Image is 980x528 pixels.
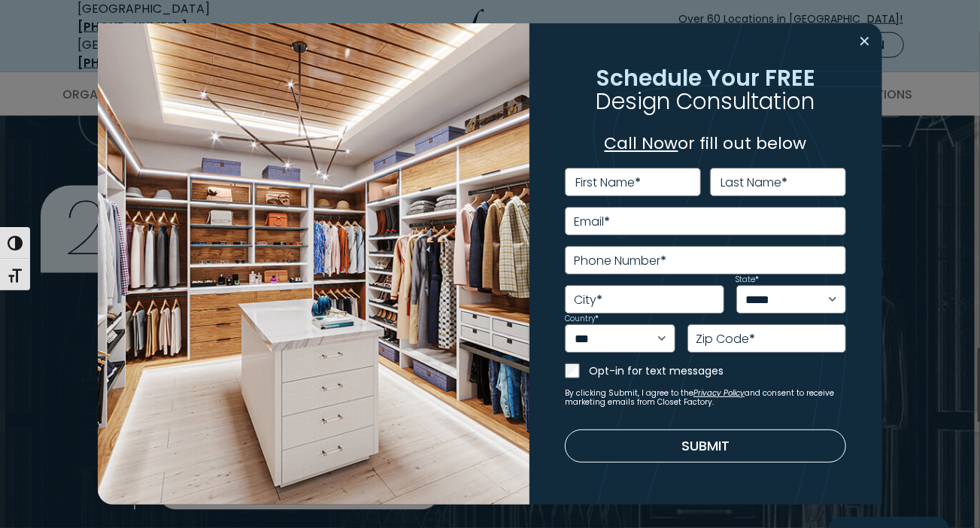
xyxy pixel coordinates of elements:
label: Phone Number [574,255,666,267]
button: Submit [565,429,846,463]
a: Privacy Policy [693,387,745,399]
small: By clicking Submit, I agree to the and consent to receive marketing emails from Closet Factory. [565,389,846,407]
a: Call Now [605,132,678,155]
label: State [736,276,760,284]
p: or fill out below [565,131,846,156]
label: Zip Code [696,333,756,345]
label: Opt-in for text messages [589,363,846,378]
label: Country [565,315,599,323]
label: Email [574,216,610,228]
label: First Name [575,177,641,189]
img: Walk in closet with island [98,23,529,505]
span: Schedule Your FREE [596,62,815,93]
span: Design Consultation [596,86,815,117]
label: City [574,294,602,306]
button: Close modal [854,29,876,53]
label: Last Name [721,177,787,189]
